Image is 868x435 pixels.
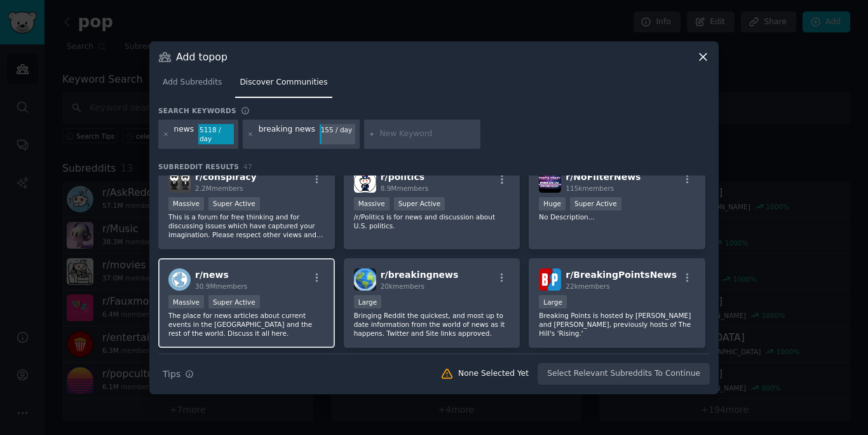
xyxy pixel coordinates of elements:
span: r/ BreakingPointsNews [566,270,677,280]
span: 2.2M members [195,184,243,192]
span: r/ politics [381,172,424,182]
img: NoFilterNews [539,170,561,193]
p: No Description... [539,212,695,221]
div: Large [354,295,382,308]
span: Add Subreddits [163,77,222,88]
button: Tips [158,363,198,385]
div: None Selected Yet [458,368,529,380]
div: Massive [354,197,390,211]
div: Huge [539,197,566,211]
div: breaking news [259,124,315,144]
p: Bringing Reddit the quickest, and most up to date information from the world of news as it happen... [354,311,510,338]
div: 155 / day [320,124,355,135]
span: 47 [243,163,252,170]
div: 5118 / day [198,124,234,144]
div: news [174,124,194,144]
span: 20k members [381,282,424,290]
p: Breaking Points is hosted by [PERSON_NAME] and [PERSON_NAME], previously hosts of The Hill's 'Ris... [539,311,695,338]
p: The place for news articles about current events in the [GEOGRAPHIC_DATA] and the rest of the wor... [168,311,325,338]
img: news [168,268,191,291]
img: BreakingPointsNews [539,268,561,291]
div: Super Active [208,295,260,308]
p: This is a forum for free thinking and for discussing issues which have captured your imagination.... [168,212,325,239]
div: Super Active [570,197,621,211]
a: Add Subreddits [158,72,226,99]
span: r/ conspiracy [195,172,257,182]
div: Super Active [208,197,260,211]
span: r/ news [195,270,229,280]
img: breakingnews [354,268,376,291]
h3: Add to pop [176,50,227,64]
h3: Search keywords [158,106,236,115]
img: conspiracy [168,170,191,193]
span: Subreddit Results [158,162,239,171]
span: Tips [163,368,180,381]
span: 22k members [566,282,609,290]
div: Large [539,295,567,308]
p: /r/Politics is for news and discussion about U.S. politics. [354,212,510,230]
div: Massive [168,197,204,211]
span: 115k members [566,184,614,192]
div: Super Active [394,197,445,211]
img: politics [354,170,376,193]
input: New Keyword [379,128,476,140]
span: r/ breakingnews [381,270,459,280]
span: Discover Communities [240,77,327,88]
span: 8.9M members [381,184,429,192]
span: r/ NoFilterNews [566,172,641,182]
a: Discover Communities [235,72,332,99]
span: 30.9M members [195,282,247,290]
div: Massive [168,295,204,308]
